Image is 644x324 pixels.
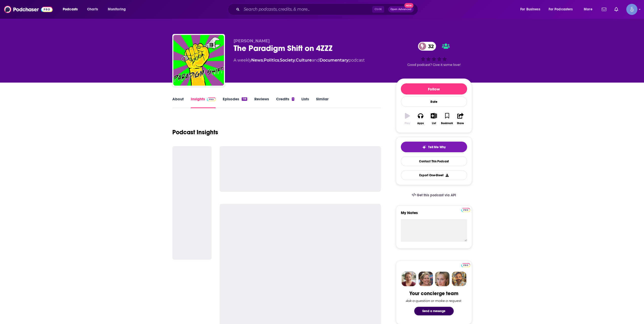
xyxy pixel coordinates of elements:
[254,97,269,108] a: Reviews
[242,5,372,13] input: Search podcasts, credits, & more...
[457,122,464,125] div: Share
[423,42,436,51] span: 32
[390,8,411,11] span: Open Advanced
[549,6,573,13] span: For Podcasters
[407,63,461,67] span: Good podcast? Give it some love!
[401,170,467,180] button: Export One-Sheet
[517,5,547,13] button: open menu
[461,207,470,212] a: Pro website
[418,272,433,286] img: Barbara Profile
[414,307,454,315] button: Send a message
[4,5,53,14] img: Podchaser - Follow, Share and Rate Podcasts
[441,110,454,128] button: Bookmark
[84,5,101,13] a: Charts
[404,3,413,8] span: New
[264,58,279,63] a: Politics
[234,39,270,43] span: [PERSON_NAME]
[600,5,608,14] a: Show notifications dropdown
[406,299,462,303] div: Ask a question or make a request.
[396,39,472,70] div: 32Good podcast? Give it some love!
[104,5,132,13] button: open menu
[432,122,436,125] div: List
[461,263,470,267] img: Podchaser Pro
[401,142,467,152] button: tell me why sparkleTell Me Why
[223,97,247,108] a: Episodes118
[428,145,446,149] span: Tell Me Why
[435,272,450,286] img: Jules Profile
[388,6,414,12] button: Open AdvancedNew
[172,128,218,136] h1: Podcast Insights
[87,6,98,13] span: Charts
[173,35,224,86] img: The Paradigm Shift on 4ZZZ
[626,4,637,15] button: Show profile menu
[295,58,296,63] span: ,
[242,97,247,101] div: 118
[402,272,416,286] img: Sydney Profile
[626,4,637,15] span: Logged in as Spiral5-G1
[312,58,320,63] span: and
[414,110,427,128] button: Apps
[108,6,126,13] span: Monitoring
[454,110,467,128] button: Share
[520,6,540,13] span: For Business
[427,110,440,128] button: List
[372,6,384,13] span: Ctrl K
[292,97,294,101] div: 1
[233,4,423,15] div: Search podcasts, credits, & more...
[207,97,216,101] img: Podchaser Pro
[545,5,580,13] button: open menu
[417,193,456,197] span: Get this podcast via API
[584,6,592,13] span: More
[301,97,309,108] a: Lists
[422,145,426,149] img: tell me why sparkle
[191,97,216,108] a: InsightsPodchaser Pro
[401,83,467,94] button: Follow
[417,122,424,125] div: Apps
[612,5,620,14] a: Show notifications dropdown
[59,5,84,13] button: open menu
[418,42,436,51] a: 32
[461,208,470,212] img: Podchaser Pro
[320,58,348,63] a: Documentary
[580,5,599,13] button: open menu
[409,290,458,297] div: Your concierge team
[296,58,312,63] a: Culture
[263,58,264,63] span: ,
[401,110,414,128] button: Play
[251,58,263,63] a: News
[280,58,295,63] a: Society
[234,57,365,63] div: A weekly podcast
[279,58,280,63] span: ,
[408,189,460,201] a: Get this podcast via API
[626,4,637,15] img: User Profile
[276,97,294,108] a: Credits1
[63,6,78,13] span: Podcasts
[401,156,467,166] a: Contact This Podcast
[401,97,467,107] div: Rate
[441,122,453,125] div: Bookmark
[405,122,410,125] div: Play
[172,97,184,108] a: About
[461,262,470,267] a: Pro website
[401,210,467,219] label: My Notes
[452,272,466,286] img: Jon Profile
[316,97,328,108] a: Similar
